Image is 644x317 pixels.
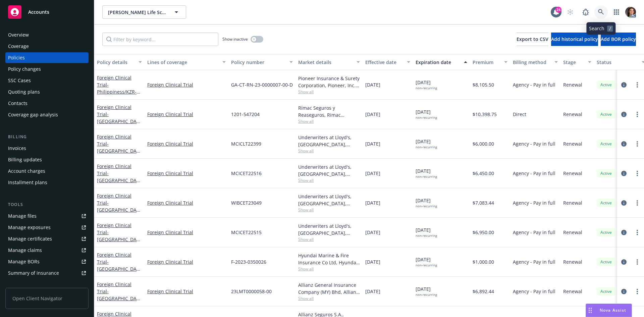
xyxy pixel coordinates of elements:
span: [DATE] [416,226,437,238]
span: $8,105.50 [473,81,494,88]
span: MCICET22516 [231,170,262,177]
span: $10,398.75 [473,111,497,118]
span: WIBCET23049 [231,199,262,206]
span: [DATE] [365,258,380,265]
button: Effective date [363,54,413,70]
button: Add BOR policy [601,33,636,46]
button: Stage [560,54,594,70]
a: Installment plans [5,177,89,188]
a: Manage claims [5,245,89,256]
span: Accounts [28,9,49,15]
span: Manage exposures [5,222,89,233]
span: Show all [298,148,360,154]
span: Show all [298,207,360,213]
button: [PERSON_NAME] Life Sciences [102,5,186,19]
span: [DATE] [365,229,380,236]
div: Summary of insurance [8,268,59,278]
span: $6,000.00 [473,140,494,147]
div: Overview [8,30,29,40]
span: [DATE] [416,79,437,90]
div: Manage files [8,211,37,221]
a: more [633,140,641,148]
div: Underwriters at Lloyd's, [GEOGRAPHIC_DATA], [PERSON_NAME] of [GEOGRAPHIC_DATA], Clinical Trials I... [298,222,360,236]
span: 1201-547204 [231,111,260,118]
a: more [633,169,641,177]
span: Show all [298,89,360,95]
a: more [633,258,641,266]
a: Foreign Clinical Trial [147,170,226,177]
span: [DATE] [365,81,380,88]
div: non-recurring [416,263,437,267]
span: [DATE] [416,108,437,120]
a: Foreign Clinical Trial [97,222,139,250]
span: - Philippiness/KZR-616-202 [97,82,140,102]
a: SSC Cases [5,75,89,86]
span: [DATE] [365,140,380,147]
span: Show all [298,266,360,272]
div: Contacts [8,98,28,109]
span: - [GEOGRAPHIC_DATA] / KZR-616-202 [97,141,140,161]
a: Foreign Clinical Trial [97,104,139,131]
a: Manage BORs [5,256,89,267]
span: - [GEOGRAPHIC_DATA]/KZR-616-202 [97,288,140,309]
div: Coverage [8,41,29,52]
span: - [GEOGRAPHIC_DATA]/KZR-616-202 [97,170,140,191]
input: Filter by keyword... [102,33,218,46]
div: SSC Cases [8,75,31,86]
div: Account charges [8,166,45,176]
div: Manage certificates [8,233,52,244]
span: Active [599,288,613,295]
span: Active [599,259,613,265]
a: Foreign Clinical Trial [147,111,226,118]
span: [DATE] [365,170,380,177]
span: [DATE] [416,256,437,267]
span: $6,892.44 [473,288,494,295]
a: Foreign Clinical Trial [147,288,226,295]
a: Foreign Clinical Trial [97,193,139,220]
span: Direct [513,111,526,118]
span: Renewal [563,288,582,295]
a: Foreign Clinical Trial [97,252,139,279]
a: Billing updates [5,154,89,165]
a: circleInformation [620,287,628,296]
div: Hyundai Marine & Fire Insurance Co Ltd, Hyundai Insurance, Clinical Trials Insurance Services Lim... [298,252,360,266]
div: non-recurring [416,293,437,297]
div: Policies [8,52,25,63]
button: Market details [296,54,363,70]
span: Active [599,111,613,117]
span: [DATE] [365,199,380,206]
a: Account charges [5,166,89,176]
a: circleInformation [620,81,628,89]
div: Policy number [231,59,285,66]
button: Expiration date [413,54,470,70]
button: Policy number [228,54,296,70]
div: Billing method [513,59,550,66]
a: circleInformation [620,140,628,148]
span: GA-CT-RN-23-0000007-00-D [231,81,293,88]
span: [DATE] [365,288,380,295]
div: Coverage gap analysis [8,109,58,120]
span: Add BOR policy [601,36,636,42]
a: Foreign Clinical Trial [147,229,226,236]
div: non-recurring [416,204,437,208]
span: Agency - Pay in full [513,229,555,236]
div: Market details [298,59,353,66]
span: $6,950.00 [473,229,494,236]
span: Agency - Pay in full [513,258,555,265]
span: Open Client Navigator [5,288,89,309]
span: Active [599,170,613,176]
a: Foreign Clinical Trial [147,81,226,88]
a: more [633,287,641,296]
span: MCICET22515 [231,229,262,236]
span: Show all [298,118,360,124]
span: Active [599,82,613,88]
span: [DATE] [416,167,437,179]
span: 23LMT0000058-00 [231,288,272,295]
button: Policy details [94,54,145,70]
span: Show all [298,296,360,301]
span: Agency - Pay in full [513,288,555,295]
div: 24 [555,7,561,13]
span: Agency - Pay in full [513,140,555,147]
div: non-recurring [416,233,437,238]
a: more [633,199,641,207]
